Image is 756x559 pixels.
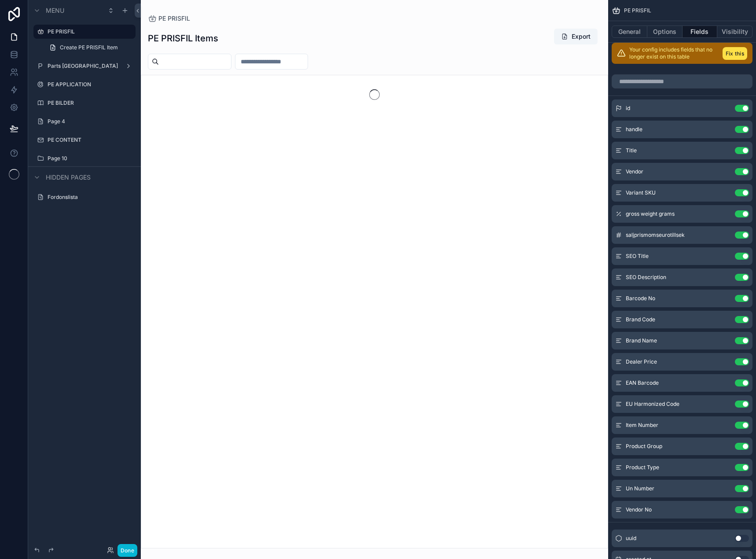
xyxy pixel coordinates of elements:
[626,506,652,513] span: Vendor No
[117,544,137,557] button: Done
[626,485,654,492] span: Un Number
[629,46,719,60] p: Your config includes fields that no longer exist on this table
[626,232,685,239] span: saljprismomseurotillsek
[624,7,651,14] span: PE PRISFIL
[626,464,659,471] span: Product Type
[48,136,134,143] label: PE CONTENT
[48,155,134,162] label: Page 10
[626,337,657,344] span: Brand Name
[44,40,136,55] a: Create PE PRISFIL Item
[626,105,630,112] span: id
[60,44,118,51] span: Create PE PRISFIL Item
[626,274,666,281] span: SEO Description
[626,379,659,386] span: EAN Barcode
[626,126,642,133] span: handle
[626,401,679,408] span: EU Harmonized Code
[626,422,658,429] span: Item Number
[626,189,656,196] span: Variant SKU
[626,147,637,154] span: Title
[48,63,121,70] label: Parts [GEOGRAPHIC_DATA]
[626,168,643,175] span: Vendor
[48,118,134,125] label: Page 4
[626,316,655,323] span: Brand Code
[626,295,655,302] span: Barcode No
[647,26,683,38] button: Options
[626,535,636,542] span: uuid
[723,47,747,60] button: Fix this
[683,26,718,38] button: Fields
[626,358,657,365] span: Dealer Price
[48,99,134,107] label: PE BILDER
[48,28,130,35] label: PE PRISFIL
[46,6,64,15] span: Menu
[717,26,752,38] button: Visibility
[612,26,647,38] button: General
[626,253,649,260] span: SEO Title
[48,81,134,88] label: PE APPLICATION
[626,210,675,217] span: gross weight grams
[48,194,134,201] label: Fordonslista
[46,173,91,182] span: Hidden pages
[626,443,662,450] span: Product Group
